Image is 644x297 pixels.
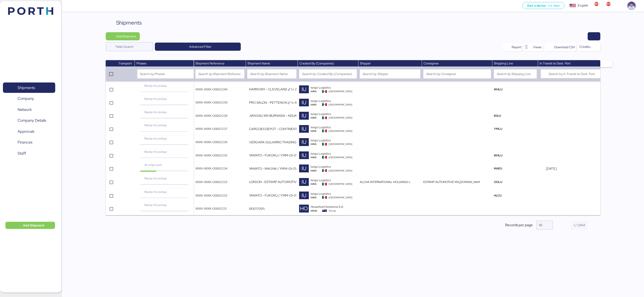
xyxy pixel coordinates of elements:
[311,116,322,119] div: IUNG
[426,71,488,77] input: Search by Consignee
[302,178,306,186] span: IU
[533,44,541,50] span: Views
[144,176,167,180] span: Ready for pickup
[144,203,167,207] span: Ready for pickup
[3,115,55,126] a: Company Details
[302,192,306,199] span: IU
[18,95,34,102] span: Company
[5,222,55,229] button: Add Shipment
[144,190,167,194] span: Ready for pickup
[248,61,270,65] span: Shipment Name
[18,150,26,157] span: Staff
[494,166,502,171] span: MAEU
[311,99,357,103] div: Iungo Logistics
[302,125,306,133] span: IU
[311,169,322,172] div: IUNG
[3,94,55,104] a: Company
[329,209,336,212] span: Tortola
[494,180,502,184] span: OOLU
[329,103,352,106] span: [GEOGRAPHIC_DATA]
[329,129,352,133] span: [GEOGRAPHIC_DATA]
[311,129,322,133] div: IUNG
[549,69,600,78] input: Search by In Transit to Dest. Port
[545,43,576,51] button: Download CSV
[329,169,352,172] span: [GEOGRAPHIC_DATA]
[18,106,32,113] span: Network
[311,112,357,116] div: Iungo Logistics
[302,164,306,172] span: IU
[524,43,543,51] button: Views
[302,71,354,77] input: Search by Created By (Companies)
[311,205,357,209] div: Household Solutions S.A.
[311,85,357,90] div: Iungo Logistics
[195,61,225,65] span: Shipment Reference
[144,84,167,88] span: Ready for pickup
[3,148,55,158] a: Staff
[106,32,140,40] button: Add Shipment
[3,82,55,93] a: Shipments
[189,44,211,49] span: Advanced Filter
[505,222,533,228] span: Records per page
[329,182,352,186] span: [GEOGRAPHIC_DATA]
[18,85,35,91] span: Shipments
[311,209,322,212] div: HOUS
[250,71,294,77] input: Search by Shipment Name
[116,34,136,39] span: Add Shipment
[144,137,167,140] span: Ready for pickup
[494,127,502,131] span: YMLU
[302,85,306,93] span: IU
[512,44,521,50] div: Report
[502,43,523,51] button: Report
[494,193,502,198] span: HLCU
[494,114,501,118] span: EGLV
[155,43,241,51] button: Advanced Filter
[311,151,357,156] div: Iungo Logistics
[329,116,352,119] span: [GEOGRAPHIC_DATA]
[311,196,322,199] div: IUNG
[195,180,227,184] span: XXXX-XXXX-O0052233
[195,140,227,144] span: XXXX-XXXX-O0052236
[3,104,55,115] a: Network
[144,123,167,127] span: Ready for pickup
[494,61,513,65] span: Shipping Line
[65,2,72,10] button: Menu
[554,44,575,50] div: Download CSV
[494,87,503,91] span: WHLU
[3,137,55,148] a: Finances
[302,99,306,107] span: IU
[18,139,32,146] span: Finances
[144,150,167,154] span: Ready for pickup
[195,194,227,197] span: XXXX-XXXX-O0052232
[144,163,162,167] span: At origin port
[497,71,534,77] input: Search by Shipping Line
[195,87,227,91] span: XXXX-XXXX-O0052240
[424,61,439,65] span: Consignee
[198,71,242,77] input: Search by Shipment Reference
[118,61,132,65] span: Transport
[311,178,357,182] div: Iungo Logistics
[311,138,357,142] div: Iungo Logistics
[329,196,352,199] span: [GEOGRAPHIC_DATA]
[195,207,227,210] span: XXXX-XXXX-O0052231
[302,138,306,146] span: IU
[299,61,334,65] span: Created By (Companies)
[300,205,308,212] span: HO
[116,19,142,27] div: Shipments
[311,103,322,106] div: IUNG
[144,110,167,114] span: Ready for pickup
[195,114,227,118] span: XXXX-XXXX-O0052238
[360,180,420,184] span: ALCHA INTERNATIONAL HOLDINGS LIMITED.
[329,156,352,159] span: [GEOGRAPHIC_DATA]
[329,142,352,146] span: [GEOGRAPHIC_DATA]
[578,3,588,8] div: English
[571,221,588,230] input: 1 / 2964
[311,142,322,146] div: IUNG
[311,192,357,196] div: Iungo Logistics
[540,61,571,65] span: In Transit to Dest. Port
[311,125,357,129] div: Iungo Logistics
[195,167,227,170] span: XXXX-XXXX-O0052234
[3,126,55,137] a: Approvals
[311,156,322,159] div: IUNG
[18,128,34,135] span: Approvals
[311,182,322,186] div: IUNG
